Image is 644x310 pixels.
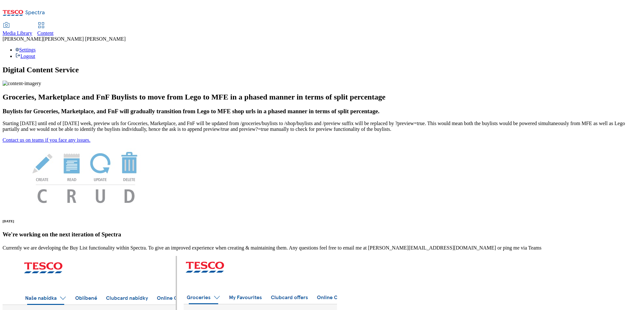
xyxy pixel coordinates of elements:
[3,23,32,36] a: Media Library
[3,81,41,86] img: content-imagery
[3,245,641,251] p: Currently we are developing the Buy List functionality within Spectra. To give an improved experi...
[15,47,36,52] a: Settings
[37,23,54,36] a: Content
[3,36,43,42] span: [PERSON_NAME]
[37,30,54,36] span: Content
[3,66,641,74] h1: Digital Content Service
[43,36,126,42] span: [PERSON_NAME] [PERSON_NAME]
[3,143,169,210] img: News Image
[3,30,32,36] span: Media Library
[3,219,641,223] h6: [DATE]
[3,108,641,115] h3: Buylists for Groceries, Marketplace, and FnF will gradually transition from Lego to MFE shop urls...
[15,53,35,59] a: Logout
[3,93,641,101] h2: Groceries, Marketplace and FnF Buylists to move from Lego to MFE in a phased manner in terms of s...
[3,121,641,132] p: Starting [DATE] until end of [DATE] week, preview urls for Groceries, Marketplace, and FnF will b...
[3,231,641,238] h3: We're working on the next iteration of Spectra
[3,137,90,143] a: Contact us on teams if you face any issues.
